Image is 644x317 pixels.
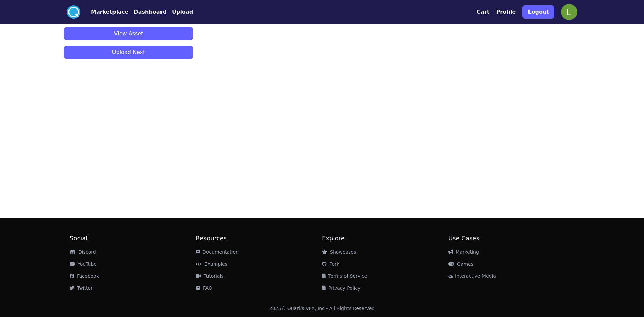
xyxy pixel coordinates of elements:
img: profile [561,4,577,20]
a: Examples [196,261,227,267]
a: Documentation [196,249,239,255]
a: Marketing [448,249,479,255]
h2: Use Cases [448,234,574,243]
a: Terms of Service [322,273,367,279]
div: 2025 © Quarks VFX, Inc - All Rights Reserved [269,305,375,312]
button: Upload [172,8,193,16]
button: View Asset [64,27,193,40]
a: Logout [522,3,554,21]
a: Facebook [70,273,99,279]
button: Upload Next [64,46,193,59]
button: Logout [522,5,554,19]
a: Dashboard [128,8,167,16]
h2: Social [70,234,196,243]
a: Fork [322,261,339,267]
a: Privacy Policy [322,285,360,291]
h2: Resources [196,234,322,243]
a: Twitter [70,285,93,291]
button: Profile [496,8,516,16]
a: Showcases [322,249,356,255]
button: Dashboard [134,8,167,16]
a: Upload [167,8,193,16]
a: YouTube [70,261,97,267]
a: FAQ [196,285,212,291]
a: Tutorials [196,273,224,279]
button: Marketplace [91,8,128,16]
a: Marketplace [80,8,128,16]
button: Cart [476,8,489,16]
a: Games [448,261,473,267]
a: Discord [70,249,96,255]
a: Interactive Media [448,273,496,279]
h2: Explore [322,234,448,243]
